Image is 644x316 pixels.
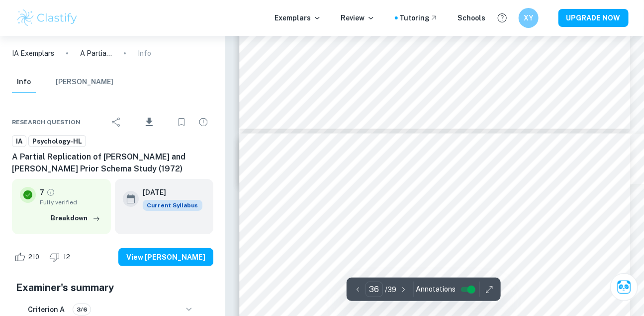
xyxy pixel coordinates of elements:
[12,151,213,175] h6: A Partial Replication of [PERSON_NAME] and [PERSON_NAME] Prior Schema Study (1972)
[193,112,213,132] div: Report issue
[12,71,36,93] button: Info
[12,249,45,265] div: Like
[143,187,194,198] h6: [DATE]
[458,12,486,23] a: Schools
[56,71,113,93] button: [PERSON_NAME]
[128,109,170,135] div: Download
[12,135,26,148] a: IA
[143,200,202,211] span: Current Syllabus
[73,305,91,314] span: 3/6
[12,48,54,59] a: IA Exemplars
[16,280,209,295] h5: Examiner's summary
[519,8,539,28] button: XY
[58,252,76,262] span: 12
[400,12,438,23] a: Tutoring
[341,12,375,23] p: Review
[40,187,44,198] p: 7
[40,198,103,207] span: Fully verified
[494,9,511,26] button: Help and Feedback
[80,48,112,59] p: A Partial Replication of [PERSON_NAME] and [PERSON_NAME] Prior Schema Study (1972)
[523,12,534,23] h6: XY
[416,284,456,295] span: Annotations
[29,137,86,147] span: Psychology-HL
[28,135,86,148] a: Psychology-HL
[12,137,26,147] span: IA
[172,112,191,132] div: Bookmark
[12,118,81,127] span: Research question
[23,252,45,262] span: 210
[558,9,629,27] button: UPGRADE NOW
[118,248,213,266] button: View [PERSON_NAME]
[385,284,396,295] p: / 39
[47,249,76,265] div: Dislike
[46,188,55,197] a: Grade fully verified
[16,8,79,28] img: Clastify logo
[48,211,103,226] button: Breakdown
[275,12,321,23] p: Exemplars
[28,304,65,315] h6: Criterion A
[143,200,202,211] div: This exemplar is based on the current syllabus. Feel free to refer to it for inspiration/ideas wh...
[610,273,638,301] button: Ask Clai
[138,48,151,59] p: Info
[106,112,126,132] div: Share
